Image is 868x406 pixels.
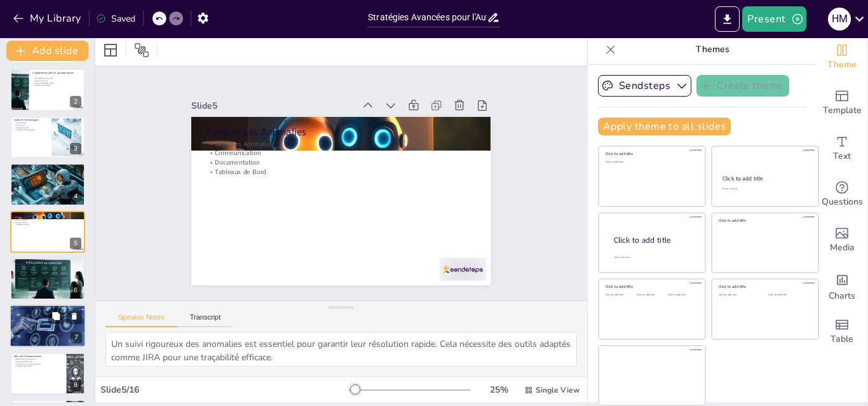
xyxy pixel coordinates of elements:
button: Create theme [696,75,789,97]
div: Click to add title [606,151,696,156]
div: 7 [71,332,82,344]
p: Documentation [207,158,476,167]
p: Suivi des Anomalies [207,139,476,149]
div: 5 [70,238,81,249]
div: 8 [70,379,81,391]
p: Performance [14,124,48,126]
div: 3 [10,116,85,158]
p: Gestion des Anomalies [14,213,81,217]
button: Transcript [177,313,234,327]
div: Saved [96,13,135,25]
p: Communication [14,219,81,221]
div: 4 [70,191,81,202]
p: Communication [207,148,476,158]
p: Amélioration de la Productivité [13,315,82,318]
p: Compétences Techniques [32,77,81,79]
p: Couverture des Exigences [14,128,48,131]
textarea: Un suivi rigoureux des anomalies est essentiel pour garantir leur résolution rapide. Cela nécessi... [105,332,577,367]
span: Position [134,43,149,58]
div: Slide 5 / 16 [100,384,349,396]
div: Click to add title [722,175,807,182]
div: Layout [100,40,121,60]
p: Intégration de l'IA dans les Tests [14,260,81,264]
button: Add slide [6,41,88,61]
input: Insert title [368,8,487,27]
p: Satisfaction Client [13,318,82,320]
div: 7 [10,305,86,348]
div: Click to add text [722,187,806,191]
div: Add charts and graphs [817,263,867,309]
p: Analyse Prédictive [14,264,81,266]
span: Charts [829,289,855,303]
div: 3 [70,143,81,154]
div: Click to add title [606,284,696,289]
div: H M [828,8,851,30]
div: Slide 5 [191,100,353,112]
span: Theme [827,58,857,72]
span: Table [831,332,853,346]
p: Adaptabilité [14,176,81,179]
button: Export to PowerPoint [715,6,740,32]
div: Click to add body [614,255,694,259]
div: Click to add title [719,284,810,289]
div: 4 [10,163,85,205]
p: DevOps [14,172,81,174]
div: Click to add title [614,234,695,245]
p: Adaptabilité [14,271,81,273]
p: Défis de l'Automatisation [14,355,63,358]
div: Click to add text [637,294,665,297]
span: Single View [536,385,580,395]
p: Exemples de Projets Réussis [13,307,82,311]
p: Documentation [14,221,81,224]
div: Click to add text [606,161,696,164]
p: Complexité Technique [14,360,63,363]
div: Add text boxes [817,126,867,172]
button: My Library [10,8,86,29]
p: Tableaux de Bord [207,167,476,177]
button: Sendsteps [598,75,691,97]
button: Apply theme to all slides [598,118,731,135]
div: 2 [70,96,81,107]
div: Click to add title [719,218,810,223]
p: Intégration CI/CD [14,126,48,129]
p: Gestion des Anomalies [207,125,476,139]
div: Click to add text [668,294,696,297]
button: Delete Slide [67,309,82,324]
p: Automatisation des Cas de Test [14,266,81,268]
p: Implication des Parties Prenantes [14,363,63,365]
p: Outils de [PERSON_NAME] [32,81,81,84]
div: Click to add text [768,294,808,297]
div: 2 [10,69,85,111]
p: Outils de Test [14,121,48,124]
p: Méthodologies de Test [14,165,81,169]
button: Speaker Notes [105,313,177,327]
button: H M [828,6,851,32]
div: Add ready made slides [817,80,867,126]
div: 6 [70,285,81,296]
p: Impact sur la Qualité [13,313,82,315]
span: Text [833,149,851,163]
p: Themes [621,34,804,65]
div: 25 % [484,384,514,396]
div: Click to add text [719,294,759,297]
span: Questions [822,195,863,209]
p: Tableaux de Bord [14,223,81,226]
button: Present [742,6,806,32]
div: Change the overall theme [817,34,867,80]
span: Template [823,104,862,118]
button: Duplicate Slide [48,309,64,324]
div: Get real-time input from your audience [817,172,867,217]
div: 5 [10,211,85,253]
div: 6 [10,258,85,300]
span: Media [830,241,855,255]
p: Gestion de Projet [32,79,81,82]
p: Méthodologies Agile [14,169,81,172]
div: 8 [10,353,85,395]
p: Formation et Soutien [14,365,63,367]
p: Tests Continus [14,173,81,176]
div: Click to add text [606,294,634,297]
p: Amélioration Continue [14,268,81,271]
p: Résistance au Changement [14,358,63,360]
p: Compétences Clés en Automatisation [32,71,81,75]
div: Add images, graphics, shapes or video [817,217,867,263]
